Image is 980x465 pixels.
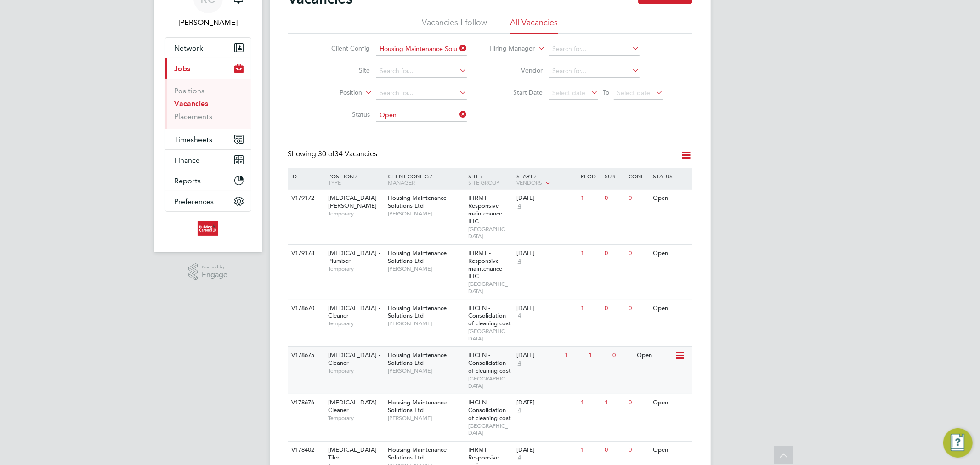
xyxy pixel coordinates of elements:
button: Engage Resource Center [943,428,973,458]
div: 0 [602,190,626,207]
span: Housing Maintenance Solutions Ltd [388,304,447,320]
span: Temporary [328,367,383,374]
span: [MEDICAL_DATA] - Cleaner [328,398,380,414]
span: [MEDICAL_DATA] - Tiler [328,446,380,461]
span: Powered by [202,263,227,271]
span: IHRMT - Responsive maintenance - IHC [468,194,506,225]
input: Search for... [376,43,467,56]
span: Network [175,44,204,52]
input: Search for... [376,65,467,78]
span: [GEOGRAPHIC_DATA] [468,226,512,240]
span: [GEOGRAPHIC_DATA] [468,328,512,342]
span: 4 [516,407,522,414]
span: IHRMT - Responsive maintenance - IHC [468,249,506,280]
div: Site / [466,168,514,190]
span: [MEDICAL_DATA] - Cleaner [328,351,380,367]
span: Select date [617,89,650,97]
span: [MEDICAL_DATA] - Plumber [328,249,380,265]
div: [DATE] [516,446,576,454]
span: 4 [516,257,522,265]
div: 1 [602,394,626,411]
a: Placements [175,112,213,121]
span: To [600,86,612,98]
span: Housing Maintenance Solutions Ltd [388,398,447,414]
span: [MEDICAL_DATA] - [PERSON_NAME] [328,194,380,210]
span: [GEOGRAPHIC_DATA] [468,422,512,437]
span: 34 Vacancies [318,149,378,159]
div: Client Config / [385,168,466,190]
span: Jobs [175,64,191,73]
li: Vacancies I follow [422,17,487,34]
span: IHCLN - Consolidation of cleaning cost [468,398,511,422]
input: Search for... [549,43,640,56]
span: [GEOGRAPHIC_DATA] [468,375,512,389]
span: [PERSON_NAME] [388,414,464,422]
label: Vendor [490,66,543,74]
div: Open [651,442,691,459]
span: IHCLN - Consolidation of cleaning cost [468,304,511,328]
div: V179172 [289,190,322,207]
div: Start / [514,168,578,191]
div: [DATE] [516,399,576,407]
div: 1 [562,347,586,364]
span: Temporary [328,265,383,272]
span: Temporary [328,414,383,422]
div: Open [634,347,674,364]
span: Rhys Cook [165,17,251,28]
span: Housing Maintenance Solutions Ltd [388,446,447,461]
div: Sub [602,168,626,184]
div: Jobs [165,79,251,129]
div: 1 [578,245,602,262]
div: 1 [578,394,602,411]
span: [PERSON_NAME] [388,265,464,272]
li: All Vacancies [510,17,558,34]
a: Powered byEngage [188,263,227,281]
div: Open [651,300,691,317]
div: V178675 [289,347,322,364]
span: Engage [202,271,227,279]
label: Start Date [490,88,543,96]
button: Jobs [165,58,251,79]
div: 0 [627,300,651,317]
div: V178676 [289,394,322,411]
div: [DATE] [516,305,576,312]
div: 0 [627,394,651,411]
span: 4 [516,202,522,210]
div: Conf [627,168,651,184]
input: Select one [376,109,467,122]
button: Network [165,38,251,58]
span: Housing Maintenance Solutions Ltd [388,249,447,265]
span: Reports [175,176,201,185]
div: [DATE] [516,250,576,257]
input: Search for... [549,65,640,78]
div: Open [651,245,691,262]
span: Temporary [328,210,383,217]
div: V178670 [289,300,322,317]
div: 1 [578,442,602,459]
span: [PERSON_NAME] [388,210,464,217]
button: Timesheets [165,129,251,149]
div: Position / [321,168,385,190]
a: Vacancies [175,99,209,108]
div: 0 [627,190,651,207]
div: V178402 [289,442,322,459]
span: Housing Maintenance Solutions Ltd [388,194,447,210]
span: Manager [388,179,415,186]
div: 0 [602,442,626,459]
label: Status [317,110,370,119]
span: 4 [516,359,522,367]
label: Client Config [317,44,370,52]
div: 0 [627,442,651,459]
label: Hiring Manager [482,44,535,53]
span: Vendors [516,179,542,186]
span: Select date [552,89,585,97]
span: Type [328,179,341,186]
div: [DATE] [516,194,576,202]
div: Open [651,190,691,207]
div: 0 [602,245,626,262]
div: ID [289,168,322,184]
span: [PERSON_NAME] [388,320,464,327]
span: [PERSON_NAME] [388,367,464,374]
div: Reqd [578,168,602,184]
a: Positions [175,86,205,95]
